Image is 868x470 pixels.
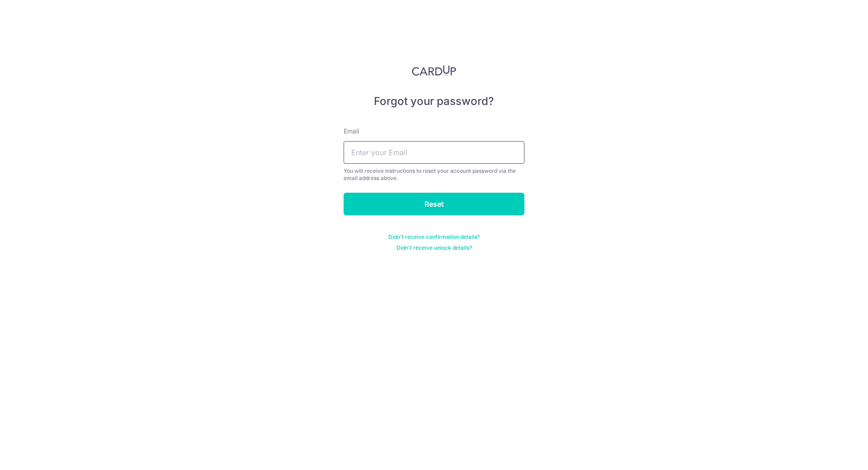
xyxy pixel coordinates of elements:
[344,127,359,136] label: Email
[344,167,524,182] div: You will receive instructions to reset your account password via the email address above.
[412,65,456,76] img: CardUp Logo
[388,233,480,241] a: Didn't receive confirmation details?
[344,193,524,215] input: Reset
[344,141,524,164] input: Enter your Email
[396,244,472,252] a: Didn't receive unlock details?
[344,94,524,109] h5: Forgot your password?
